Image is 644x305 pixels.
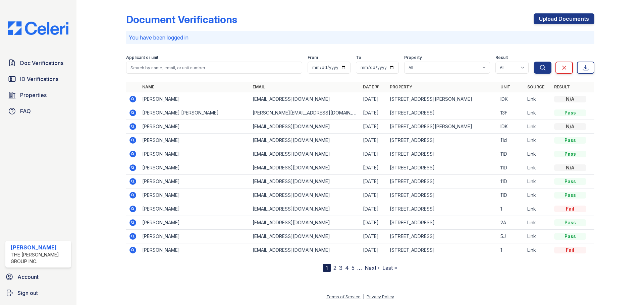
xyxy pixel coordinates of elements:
div: N/A [554,96,586,102]
span: FAQ [20,107,31,115]
td: Link [525,161,551,175]
td: [STREET_ADDRESS] [387,175,497,188]
td: [DATE] [360,175,387,188]
td: [DATE] [360,92,387,106]
td: [DATE] [360,161,387,175]
div: 1 [323,264,331,272]
a: Property [390,84,412,89]
td: [STREET_ADDRESS] [387,134,497,147]
td: [PERSON_NAME] [140,120,250,134]
td: 11D [498,188,525,202]
td: [STREET_ADDRESS] [387,230,497,243]
a: FAQ [5,104,71,118]
div: Pass [554,219,586,226]
td: [STREET_ADDRESS] [387,188,497,202]
a: Doc Verifications [5,56,71,70]
td: 11D [498,175,525,188]
td: [STREET_ADDRESS] [387,202,497,216]
td: [EMAIL_ADDRESS][DOMAIN_NAME] [250,188,360,202]
td: 11d [498,134,525,147]
a: Source [527,84,544,89]
a: Upload Documents [534,13,594,24]
a: 3 [339,264,342,271]
span: Account [17,273,39,281]
td: [DATE] [360,188,387,202]
td: [DATE] [360,243,387,257]
a: Terms of Service [326,294,361,299]
div: Pass [554,192,586,199]
div: N/A [554,164,586,171]
span: ID Verifications [20,75,58,83]
td: [EMAIL_ADDRESS][DOMAIN_NAME] [250,147,360,161]
td: [EMAIL_ADDRESS][DOMAIN_NAME] [250,202,360,216]
a: Account [3,270,74,284]
td: Link [525,92,551,106]
td: IDK [498,120,525,134]
td: [DATE] [360,120,387,134]
td: [PERSON_NAME] [140,175,250,188]
td: Link [525,243,551,257]
td: 11D [498,161,525,175]
td: [PERSON_NAME] [140,134,250,147]
a: ID Verifications [5,72,71,86]
td: Link [525,147,551,161]
td: [STREET_ADDRESS][PERSON_NAME] [387,92,497,106]
div: Pass [554,178,586,185]
td: Link [525,120,551,134]
td: [DATE] [360,202,387,216]
img: CE_Logo_Blue-a8612792a0a2168367f1c8372b55b34899dd931a85d93a1a3d3e32e68fde9ad4.png [3,21,74,35]
td: 13F [498,106,525,120]
a: 2 [333,264,336,271]
td: [DATE] [360,216,387,230]
td: [PERSON_NAME] [140,230,250,243]
a: Privacy Policy [367,294,394,299]
td: Link [525,134,551,147]
span: Properties [20,91,47,99]
td: [EMAIL_ADDRESS][DOMAIN_NAME] [250,230,360,243]
a: Properties [5,88,71,102]
td: [EMAIL_ADDRESS][DOMAIN_NAME] [250,216,360,230]
a: Date ▼ [363,84,379,89]
td: [PERSON_NAME] [140,147,250,161]
a: 4 [345,264,349,271]
label: To [356,55,361,60]
div: Document Verifications [126,13,237,25]
div: The [PERSON_NAME] Group Inc. [11,251,68,265]
td: [PERSON_NAME] [140,161,250,175]
td: [PERSON_NAME] [140,202,250,216]
div: N/A [554,123,586,130]
td: [PERSON_NAME][EMAIL_ADDRESS][DOMAIN_NAME] [250,106,360,120]
td: Link [525,188,551,202]
a: Name [142,84,154,89]
div: Pass [554,151,586,157]
td: [EMAIL_ADDRESS][DOMAIN_NAME] [250,120,360,134]
td: [PERSON_NAME] [PERSON_NAME] [140,106,250,120]
td: [STREET_ADDRESS] [387,243,497,257]
td: 11D [498,147,525,161]
a: Sign out [3,286,74,300]
label: Result [495,55,508,60]
td: 5J [498,230,525,243]
td: 2A [498,216,525,230]
div: Pass [554,137,586,144]
td: [DATE] [360,230,387,243]
label: Property [404,55,422,60]
td: [PERSON_NAME] [140,243,250,257]
span: Sign out [17,289,38,297]
p: You have been logged in [129,33,592,42]
td: [STREET_ADDRESS] [387,216,497,230]
td: [STREET_ADDRESS] [387,161,497,175]
td: [DATE] [360,134,387,147]
label: Applicant or unit [126,55,158,60]
td: 1 [498,202,525,216]
td: [DATE] [360,106,387,120]
a: Email [253,84,265,89]
div: Fail [554,206,586,212]
span: Doc Verifications [20,59,63,67]
td: [EMAIL_ADDRESS][DOMAIN_NAME] [250,243,360,257]
td: [EMAIL_ADDRESS][DOMAIN_NAME] [250,134,360,147]
div: Pass [554,233,586,240]
label: From [308,55,318,60]
td: Link [525,202,551,216]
